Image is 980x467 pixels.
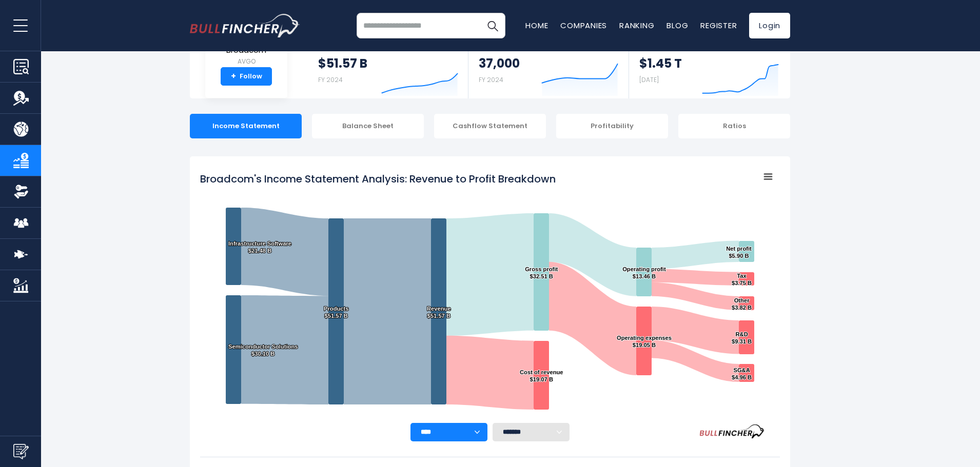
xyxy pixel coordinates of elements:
[231,72,236,81] strong: +
[226,46,266,55] span: Broadcom
[700,20,737,31] a: Register
[479,75,503,84] small: FY 2024
[617,335,672,348] text: Operating expenses $19.05 B
[639,42,779,51] span: Market Capitalization
[619,20,654,31] a: Ranking
[190,14,300,37] a: Go to homepage
[434,114,546,138] div: Cashflow Statement
[479,55,520,71] strong: 37,000
[732,273,752,286] text: Tax $3.75 B
[200,172,556,186] tspan: Broadcom's Income Statement Analysis: Revenue to Profit Breakdown
[318,75,343,84] small: FY 2024
[480,13,505,38] button: Search
[525,266,558,279] text: Gross profit $32.51 B
[226,57,266,66] small: AVGO
[324,306,349,319] text: Products $51.57 B
[228,240,291,254] text: Infrastructure Software $21.48 B
[13,184,29,199] img: Ownership
[520,369,563,382] text: Cost of revenue $19.07 B
[639,55,682,71] strong: $1.45 T
[622,266,666,279] text: Operating profit $13.46 B
[308,32,468,98] a: Revenue $51.57 B FY 2024
[318,42,458,51] span: Revenue
[228,343,298,357] text: Semiconductor Solutions $30.10 B
[200,167,780,423] svg: Broadcom's Income Statement Analysis: Revenue to Profit Breakdown
[667,20,688,31] a: Blog
[190,114,302,138] div: Income Statement
[190,14,300,37] img: bullfincher logo
[629,32,789,98] a: Market Capitalization $1.45 T [DATE]
[749,13,790,38] a: Login
[732,367,752,380] text: SG&A $4.96 B
[427,306,451,319] text: Revenue $51.57 B
[525,20,548,31] a: Home
[556,114,668,138] div: Profitability
[479,42,618,51] span: Employees
[221,67,272,86] a: +Follow
[560,20,607,31] a: Companies
[312,114,424,138] div: Balance Sheet
[639,75,659,84] small: [DATE]
[318,55,367,71] strong: $51.57 B
[732,297,752,311] text: Other $3.82 B
[468,32,628,98] a: Employees 37,000 FY 2024
[726,246,752,259] text: Net profit $5.90 B
[678,114,790,138] div: Ratios
[732,331,752,344] text: R&D $9.31 B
